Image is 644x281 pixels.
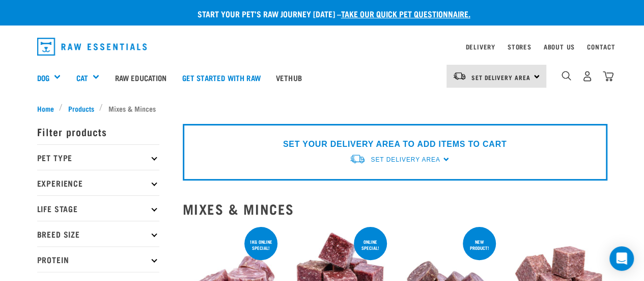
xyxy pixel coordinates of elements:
[244,234,277,256] div: 1kg online special!
[68,103,94,114] span: Products
[37,170,159,195] p: Experience
[609,246,634,271] div: Open Intercom Messenger
[175,57,268,98] a: Get started with Raw
[354,234,387,256] div: ONLINE SPECIAL!
[37,144,159,170] p: Pet Type
[543,45,574,48] a: About Us
[562,71,571,81] img: home-icon-1@2x.png
[471,75,530,79] span: Set Delivery Area
[283,138,507,150] p: SET YOUR DELIVERY AREA TO ADD ITEMS TO CART
[76,72,88,84] a: Cat
[371,156,440,163] span: Set Delivery Area
[37,246,159,272] p: Protein
[63,103,99,114] a: Products
[37,38,147,56] img: Raw Essentials Logo
[37,103,60,114] a: Home
[463,234,496,256] div: New product!
[107,57,174,98] a: Raw Education
[465,45,495,48] a: Delivery
[29,34,615,60] nav: dropdown navigation
[341,11,470,16] a: take our quick pet questionnaire.
[268,57,310,98] a: Vethub
[37,221,159,246] p: Breed Size
[37,72,49,84] a: Dog
[183,201,607,217] h2: Mixes & Minces
[349,154,366,164] img: van-moving.png
[37,103,54,114] span: Home
[508,45,531,48] a: Stores
[582,71,593,82] img: user.png
[37,103,607,114] nav: breadcrumbs
[453,71,466,81] img: van-moving.png
[603,71,613,82] img: home-icon@2x.png
[587,45,615,48] a: Contact
[37,195,159,221] p: Life Stage
[37,119,159,144] p: Filter products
